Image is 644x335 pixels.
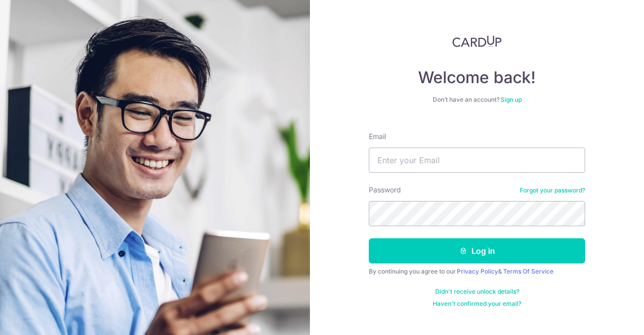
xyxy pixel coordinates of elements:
label: Email [369,131,386,142]
a: Didn't receive unlock details? [435,288,519,296]
a: Haven't confirmed your email? [433,300,521,308]
img: CardUp Logo [452,35,502,47]
label: Password [369,185,401,195]
div: Don’t have an account? [369,96,585,104]
h4: Welcome back! [369,68,585,88]
a: Privacy Policy [457,267,498,275]
a: Forgot your password? [520,186,585,194]
a: Terms Of Service [503,267,553,275]
button: Log in [369,238,585,263]
input: Enter your Email [369,148,585,173]
a: Sign up [501,96,522,103]
div: By continuing you agree to our & [369,267,585,276]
